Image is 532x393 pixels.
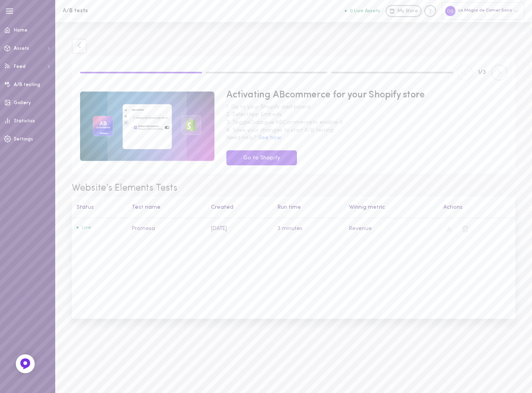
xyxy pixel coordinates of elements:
strong: App Embeds [248,112,282,118]
span: Home [14,28,28,33]
button: Delete A/B test [460,223,471,234]
th: Actions [439,196,515,218]
a: 0 Live Assets [345,8,386,14]
span: Website’s Elements Tests [72,182,515,195]
span: 1 / 3 [478,69,486,77]
strong: Dialogue ABCommerce [250,120,312,125]
div: La Magia de Comer Sano [442,2,525,19]
a: My Store [386,5,422,17]
div: Knowledge center [424,5,436,17]
span: Live [77,225,91,230]
span: Statistics [14,119,35,124]
td: Revenue [344,218,439,240]
span: 1. Go to your Shopify dashboard. 2. Select . 3. Toggle to enable it. 4. Save your changes to star... [226,103,507,142]
span: Delete A/B test [462,225,469,231]
th: Status [72,196,127,218]
img: img-1 [80,92,215,161]
th: Test name [127,196,206,218]
td: [DATE] [207,218,273,240]
span: A/B results overview [445,225,452,231]
button: See how [258,134,281,142]
th: Run time [273,196,344,218]
span: Activating ABcommerce for your Shopify store [226,89,507,102]
span: Settings [14,137,33,142]
td: 3 minutes [273,218,344,240]
button: 0 Live Assets [345,8,380,13]
span: A/B testing [14,82,40,87]
h1: A/B tests [63,8,193,14]
td: Promesa [127,218,206,240]
span: Assets [14,46,29,51]
button: A/B results overview [443,223,454,234]
span: My Store [398,8,418,15]
th: Winnig metric [344,196,439,218]
a: Go to Shopify [226,150,297,166]
th: Created [207,196,273,218]
img: Feedback Button [19,358,31,370]
span: Gallery [14,101,31,105]
span: Feed [14,64,26,69]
